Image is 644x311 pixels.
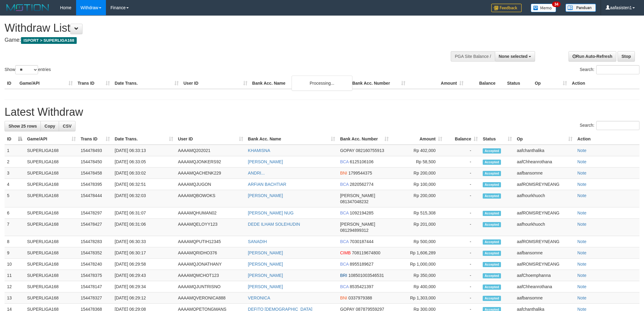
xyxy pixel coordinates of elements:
[577,295,586,300] a: Note
[176,270,246,281] td: AAAAMQMCHOT123
[248,182,286,187] a: ARFIAN BACHTIAR
[514,133,575,145] th: Op: activate to sort column ascending
[5,3,51,12] img: MOTION_logo.png
[352,250,380,255] span: Copy 708119674800 to clipboard
[445,219,480,236] td: -
[248,273,283,278] a: [PERSON_NAME]
[44,124,55,129] span: Copy
[483,222,501,227] span: Accepted
[514,259,575,270] td: aafROMSREYNEANG
[391,292,445,304] td: Rp 1,303,000
[112,179,176,190] td: [DATE] 06:32:51
[112,133,176,145] th: Date Trans.: activate to sort column ascending
[514,190,575,207] td: aafhourkhuoch
[5,156,25,168] td: 2
[445,281,480,292] td: -
[5,37,423,43] h4: Game:
[25,219,78,236] td: SUPERLIGA168
[338,133,391,145] th: Bank Acc. Number: activate to sort column ascending
[78,156,112,168] td: 154478450
[181,78,250,89] th: User ID
[505,78,532,89] th: Status
[112,207,176,219] td: [DATE] 06:31:07
[176,133,246,145] th: User ID: activate to sort column ascending
[5,270,25,281] td: 11
[112,236,176,247] td: [DATE] 06:30:33
[176,156,246,168] td: AAAAMQJONKERS92
[445,145,480,156] td: -
[78,281,112,292] td: 154478147
[176,168,246,179] td: AAAAMQACHENK229
[445,259,480,270] td: -
[580,121,639,130] label: Search:
[483,148,501,154] span: Accepted
[78,247,112,259] td: 154478352
[5,133,25,145] th: ID: activate to sort column descending
[340,239,348,244] span: BCA
[391,133,445,145] th: Amount: activate to sort column ascending
[340,262,348,267] span: BCA
[408,78,466,89] th: Amount
[5,145,25,156] td: 1
[348,295,372,300] span: Copy 0337979388 to clipboard
[565,4,596,12] img: panduan.png
[17,78,75,89] th: Game/API
[248,239,267,244] a: SANADIH
[340,273,347,278] span: BRI
[25,247,78,259] td: SUPERLIGA168
[391,179,445,190] td: Rp 100,000
[514,270,575,281] td: aafChoemphanna
[5,179,25,190] td: 4
[176,179,246,190] td: AAAAMQJUGON
[577,239,586,244] a: Note
[514,179,575,190] td: aafROMSREYNEANG
[176,247,246,259] td: AAAAMQRIDHO376
[356,148,384,153] span: Copy 082160755913 to clipboard
[176,292,246,304] td: AAAAMQVERONICA888
[78,190,112,207] td: 154478444
[25,236,78,247] td: SUPERLIGA168
[25,145,78,156] td: SUPERLIGA168
[350,78,408,89] th: Bank Acc. Number
[451,51,495,62] div: PGA Site Balance /
[483,251,501,256] span: Accepted
[340,250,351,255] span: CIMB
[483,160,501,165] span: Accepted
[350,284,373,289] span: Copy 8535421397 to clipboard
[445,179,480,190] td: -
[78,292,112,304] td: 154478327
[248,193,283,198] a: [PERSON_NAME]
[248,295,270,300] a: VERONICA
[577,148,586,153] a: Note
[391,270,445,281] td: Rp 350,000
[445,270,480,281] td: -
[340,159,348,164] span: BCA
[248,222,300,227] a: DEDE ILHAM SOLEHUDIN
[78,219,112,236] td: 154478427
[514,292,575,304] td: aafbansomne
[466,78,505,89] th: Balance
[25,281,78,292] td: SUPERLIGA168
[5,247,25,259] td: 9
[21,37,77,44] span: ISPORT > SUPERLIGA168
[250,78,350,89] th: Bank Acc. Name
[348,273,384,278] span: Copy 108501003546531 to clipboard
[596,65,639,74] input: Search:
[350,262,373,267] span: Copy 8955189627 to clipboard
[25,270,78,281] td: SUPERLIGA168
[340,284,348,289] span: BCA
[391,168,445,179] td: Rp 200,000
[176,281,246,292] td: AAAAMQJUNTRISNO
[577,210,586,215] a: Note
[112,219,176,236] td: [DATE] 06:31:06
[350,182,373,187] span: Copy 2820562774 to clipboard
[618,51,635,62] a: Stop
[5,190,25,207] td: 5
[25,133,78,145] th: Game/API: activate to sort column ascending
[514,247,575,259] td: aafbansomne
[78,207,112,219] td: 154478297
[514,145,575,156] td: aafchanthalika
[483,239,501,245] span: Accepted
[514,219,575,236] td: aafhourkhuoch
[340,228,368,233] span: Copy 081294899312 to clipboard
